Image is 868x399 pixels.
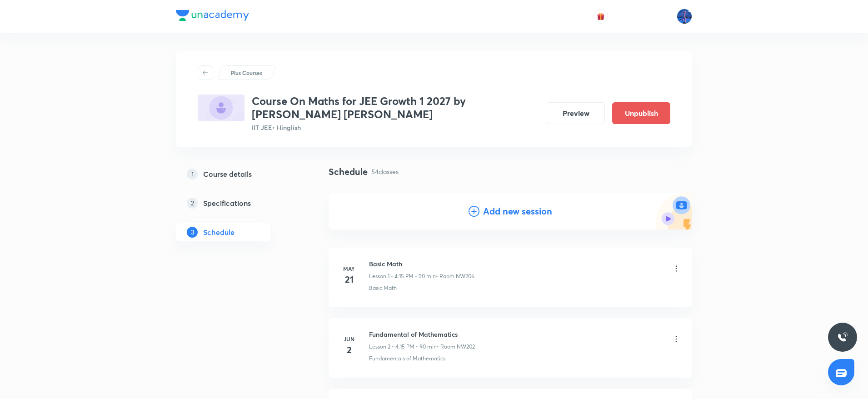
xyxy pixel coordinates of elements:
[483,204,552,218] h4: Add new session
[340,335,358,343] h6: Jun
[437,343,475,351] p: • Room NW202
[187,227,198,238] p: 3
[187,169,198,180] p: 1
[340,264,358,273] h6: May
[231,69,262,77] p: Plus Courses
[612,102,670,124] button: Unpublish
[369,343,437,351] p: Lesson 2 • 4:15 PM • 90 min
[176,10,249,21] img: Company Logo
[371,167,399,176] p: 54 classes
[252,123,539,132] p: IIT JEE • Hinglish
[547,102,605,124] button: Preview
[436,272,474,280] p: • Room NW206
[594,9,608,24] button: avatar
[176,10,249,23] a: Company Logo
[369,329,475,339] h6: Fundamental of Mathematics
[203,198,251,209] h5: Specifications
[837,332,848,343] img: ttu
[176,194,299,212] a: 2Specifications
[597,12,605,20] img: avatar
[252,95,539,121] h3: Course On Maths for JEE Growth 1 2027 by [PERSON_NAME] [PERSON_NAME]
[340,343,358,357] h4: 2
[369,272,436,280] p: Lesson 1 • 4:15 PM • 90 min
[677,9,692,24] img: Mahesh Bhat
[369,284,397,292] p: Basic Math
[176,165,299,183] a: 1Course details
[369,354,445,363] p: Fundamentals of Mathematics
[198,95,244,121] img: B1647C4E-519F-4769-927A-B69F58741E19_plus.png
[340,273,358,286] h4: 21
[203,169,252,180] h5: Course details
[329,165,368,179] h4: Schedule
[656,193,692,229] img: Add
[187,198,198,209] p: 2
[369,259,474,269] h6: Basic Math
[203,227,234,238] h5: Schedule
